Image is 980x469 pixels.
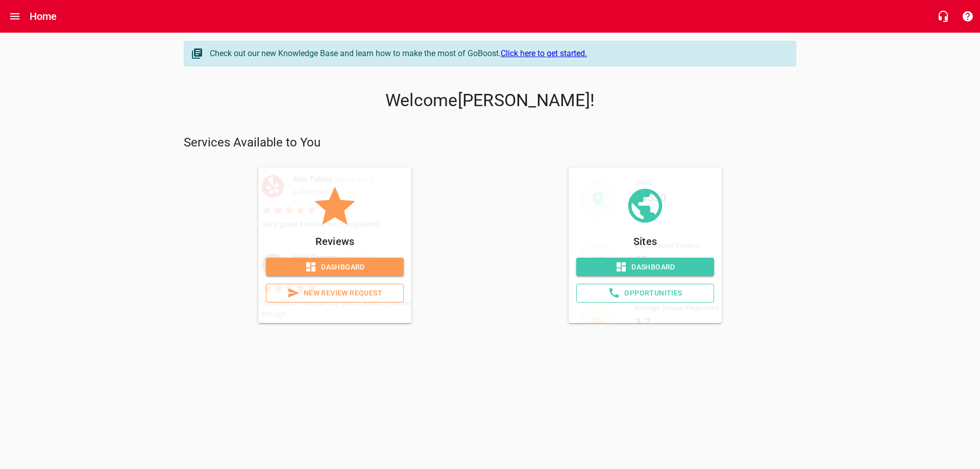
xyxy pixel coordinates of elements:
[585,287,705,300] span: Opportunities
[30,8,57,24] h6: Home
[931,4,955,29] button: Live Chat
[576,258,714,277] a: Dashboard
[210,47,786,60] div: Check out our new Knowledge Base and learn how to make the most of GoBoost.
[955,4,980,29] button: Support Portal
[501,48,587,58] a: Click here to get started.
[184,90,796,111] p: Welcome [PERSON_NAME] !
[576,284,714,303] a: Opportunities
[266,284,404,303] a: New Review Request
[184,135,796,151] p: Services Available to You
[584,261,706,274] span: Dashboard
[266,233,404,250] p: Reviews
[3,4,27,29] button: Open drawer
[274,261,396,274] span: Dashboard
[275,287,395,300] span: New Review Request
[266,258,404,277] a: Dashboard
[576,233,714,250] p: Sites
